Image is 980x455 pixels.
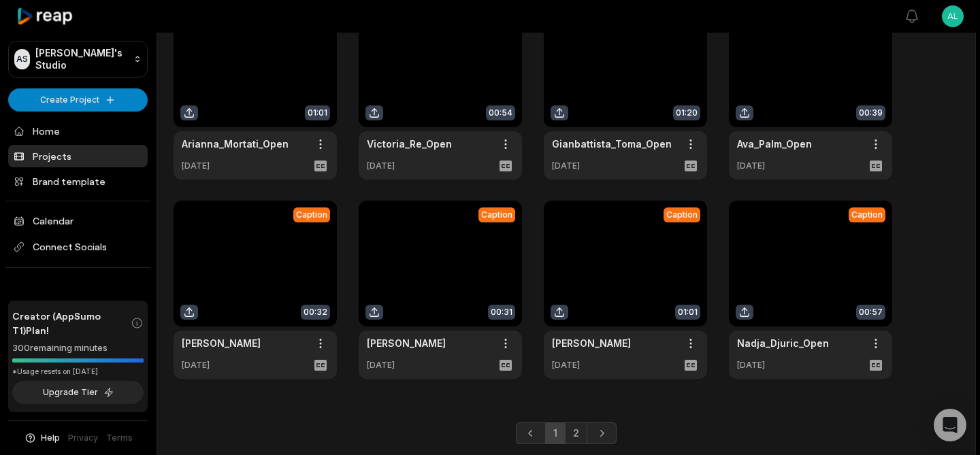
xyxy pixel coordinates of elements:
a: Previous page [516,422,546,444]
a: Ava_Palm_Open [737,137,812,151]
a: [PERSON_NAME] [552,336,631,350]
a: Page 2 [565,422,587,444]
div: AS [14,49,30,69]
a: Terms [106,432,133,444]
button: Help [24,432,60,444]
a: Calendar [8,209,148,232]
a: Victoria_Re_Open [367,137,452,151]
ul: Pagination [516,422,617,444]
a: Gianbattista_Toma_Open [552,137,672,151]
a: Page 1 is your current page [545,422,566,444]
span: Help [41,432,60,444]
a: [PERSON_NAME] [367,336,446,350]
div: Open Intercom Messenger [934,409,966,441]
span: Connect Socials [8,235,148,259]
button: Create Project [8,88,148,112]
a: Arianna_Mortati_Open [182,137,289,151]
button: Upgrade Tier [12,381,144,404]
a: Privacy [68,432,98,444]
a: Projects [8,145,148,167]
div: 300 remaining minutes [12,341,144,355]
a: [PERSON_NAME] [182,336,261,350]
a: Next page [587,422,617,444]
a: Home [8,120,148,142]
a: Nadja_Djuric_Open [737,336,829,350]
div: *Usage resets on [DATE] [12,367,144,377]
span: Creator (AppSumo T1) Plan! [12,309,131,337]
a: Brand template [8,170,148,192]
p: [PERSON_NAME]'s Studio [35,47,128,71]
